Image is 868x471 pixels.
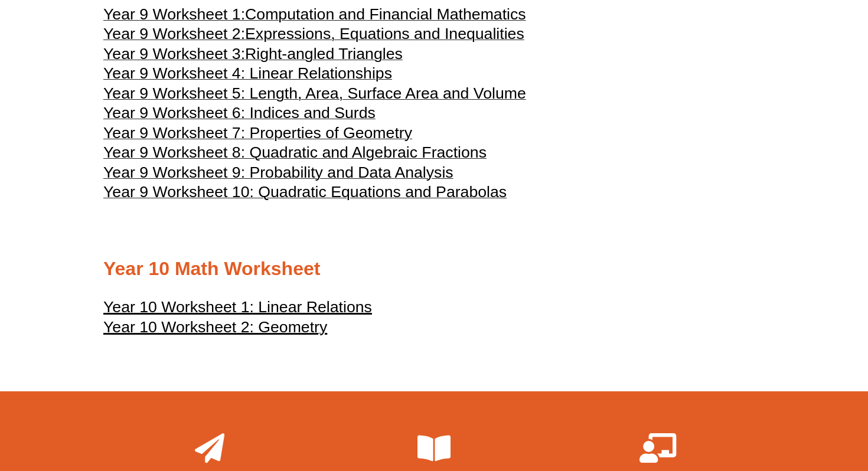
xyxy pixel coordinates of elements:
span: Expressions, Equations and Inequalities [245,25,524,42]
span: Year 9 Worksheet 3: [103,45,245,63]
a: Year 9 Worksheet 6: Indices and Surds [103,109,376,121]
a: Year 9 Worksheet 8: Quadratic and Algebraic Fractions [103,149,487,161]
a: Year 10 Worksheet 1: Linear Relations [103,303,372,315]
span: Year 9 Worksheet 1: [103,5,245,23]
a: Year 9 Worksheet 1:Computation and Financial Mathematics [103,11,526,22]
a: Year 9 Worksheet 3:Right-angled Triangles [103,50,403,62]
span: Right-angled Triangles [245,45,403,63]
a: Year 9 Worksheet 7: Properties of Geometry [103,129,412,141]
span: Year 9 Worksheet 10: Quadratic Equations and Parabolas [103,183,507,201]
a: Year 9 Worksheet 9: Probability and Data Analysis [103,169,453,181]
span: Computation and Financial Mathematics [245,5,526,23]
a: Year 9 Worksheet 5: Length, Area, Surface Area and Volume [103,90,526,102]
span: Year 9 Worksheet 2: [103,25,245,42]
u: Year 10 Worksheet 1: Linear Relations [103,298,372,316]
span: Year 9 Worksheet 9: Probability and Data Analysis [103,163,453,181]
a: Year 9 Worksheet 10: Quadratic Equations and Parabolas [103,188,507,200]
iframe: Chat Widget [665,338,868,471]
h2: Year 10 Math Worksheet [103,257,765,282]
span: Year 9 Worksheet 4: Linear Relationships [103,64,392,82]
a: Year 9 Worksheet 4: Linear Relationships [103,70,392,81]
a: Year 9 Worksheet 2:Expressions, Equations and Inequalities [103,30,524,42]
span: Year 9 Worksheet 6: Indices and Surds [103,104,376,122]
span: Year 9 Worksheet 8: Quadratic and Algebraic Fractions [103,143,487,161]
a: Year 10 Worksheet 2: Geometry [103,323,327,335]
u: Year 10 Worksheet 2: Geometry [103,318,327,336]
span: Year 9 Worksheet 5: Length, Area, Surface Area and Volume [103,84,526,102]
span: Year 9 Worksheet 7: Properties of Geometry [103,124,412,142]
